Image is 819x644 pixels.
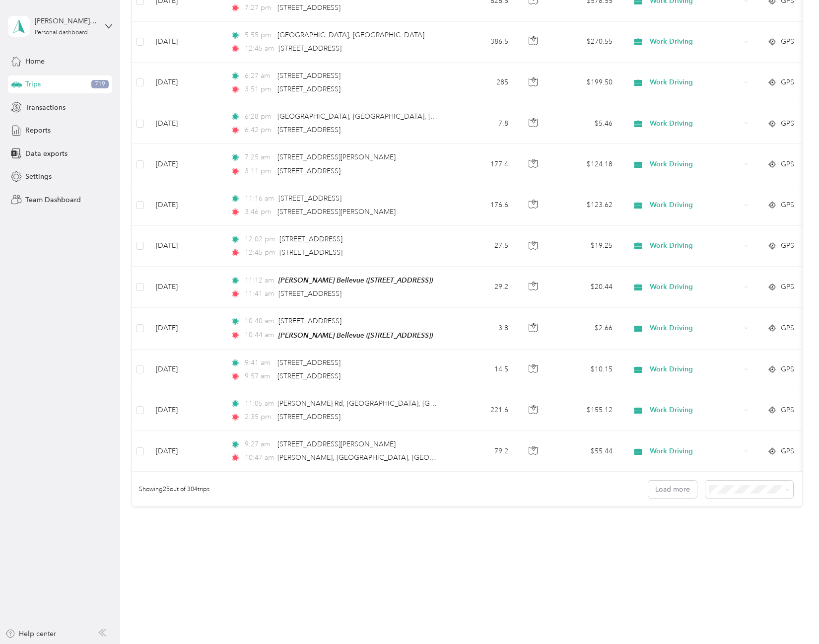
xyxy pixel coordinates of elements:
[245,234,275,245] span: 12:02 pm
[148,431,222,472] td: [DATE]
[245,71,273,81] span: 6:27 am
[277,112,500,121] span: [GEOGRAPHIC_DATA], [GEOGRAPHIC_DATA], [GEOGRAPHIC_DATA]
[451,144,516,185] td: 177.4
[781,282,794,292] span: GPS
[551,226,620,267] td: $19.25
[148,267,222,308] td: [DATE]
[277,413,341,421] span: [STREET_ADDRESS]
[451,63,516,103] td: 285
[277,3,341,12] span: [STREET_ADDRESS]
[148,185,222,226] td: [DATE]
[5,629,56,639] div: Help center
[245,371,273,382] span: 9:57 am
[277,440,396,448] span: [STREET_ADDRESS][PERSON_NAME]
[245,166,273,177] span: 3:11 pm
[650,77,741,88] span: Work Driving
[148,390,222,431] td: [DATE]
[245,207,273,217] span: 3:46 pm
[278,194,341,203] span: [STREET_ADDRESS]
[245,193,274,204] span: 11:16 am
[148,22,222,63] td: [DATE]
[279,235,342,243] span: [STREET_ADDRESS]
[650,364,741,375] span: Work Driving
[25,171,52,182] span: Settings
[245,125,273,136] span: 6:42 pm
[277,358,341,367] span: [STREET_ADDRESS]
[551,390,620,431] td: $155.12
[451,431,516,472] td: 79.2
[277,208,396,216] span: [STREET_ADDRESS][PERSON_NAME]
[451,22,516,63] td: 386.5
[551,103,620,144] td: $5.46
[132,485,209,494] span: Showing 25 out of 304 trips
[650,159,741,170] span: Work Driving
[551,350,620,390] td: $10.15
[451,103,516,144] td: 7.8
[245,288,274,299] span: 11:41 am
[781,36,794,47] span: GPS
[278,317,341,325] span: [STREET_ADDRESS]
[650,240,741,251] span: Work Driving
[245,2,273,13] span: 7:27 pm
[781,118,794,129] span: GPS
[781,240,794,251] span: GPS
[781,405,794,416] span: GPS
[650,405,741,416] span: Work Driving
[278,276,433,284] span: [PERSON_NAME] Bellevue ([STREET_ADDRESS])
[25,125,51,136] span: Reports
[245,330,274,341] span: 10:44 am
[148,226,222,267] td: [DATE]
[35,16,97,26] div: [PERSON_NAME][EMAIL_ADDRESS][DOMAIN_NAME]
[451,350,516,390] td: 14.5
[551,22,620,63] td: $270.55
[781,323,794,334] span: GPS
[551,185,620,226] td: $123.62
[277,399,494,408] span: [PERSON_NAME] Rd, [GEOGRAPHIC_DATA], [GEOGRAPHIC_DATA]
[551,144,620,185] td: $124.18
[245,247,275,258] span: 12:45 pm
[277,72,341,80] span: [STREET_ADDRESS]
[25,102,66,113] span: Transactions
[245,30,273,41] span: 5:55 pm
[245,152,273,163] span: 7:25 am
[781,364,794,375] span: GPS
[551,308,620,349] td: $2.66
[451,308,516,349] td: 3.8
[25,148,68,159] span: Data exports
[277,167,341,175] span: [STREET_ADDRESS]
[245,358,273,368] span: 9:41 am
[25,56,45,67] span: Home
[763,588,819,644] iframe: Everlance-gr Chat Button Frame
[278,331,433,339] span: [PERSON_NAME] Bellevue ([STREET_ADDRESS])
[551,63,620,103] td: $199.50
[551,267,620,308] td: $20.44
[451,226,516,267] td: 27.5
[781,77,794,88] span: GPS
[245,43,274,54] span: 12:45 am
[277,372,341,380] span: [STREET_ADDRESS]
[650,200,741,211] span: Work Driving
[451,267,516,308] td: 29.2
[245,316,274,327] span: 10:40 am
[650,282,741,292] span: Work Driving
[25,79,41,89] span: Trips
[781,159,794,170] span: GPS
[245,412,273,423] span: 2:35 pm
[35,30,88,36] div: Personal dashboard
[245,84,273,95] span: 3:51 pm
[551,431,620,472] td: $55.44
[277,31,424,39] span: [GEOGRAPHIC_DATA], [GEOGRAPHIC_DATA]
[148,63,222,103] td: [DATE]
[148,308,222,349] td: [DATE]
[245,439,273,450] span: 9:27 am
[278,44,341,53] span: [STREET_ADDRESS]
[148,103,222,144] td: [DATE]
[650,446,741,457] span: Work Driving
[25,195,81,205] span: Team Dashboard
[451,390,516,431] td: 221.6
[277,126,341,134] span: [STREET_ADDRESS]
[277,153,396,161] span: [STREET_ADDRESS][PERSON_NAME]
[451,185,516,226] td: 176.6
[781,446,794,457] span: GPS
[277,85,341,93] span: [STREET_ADDRESS]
